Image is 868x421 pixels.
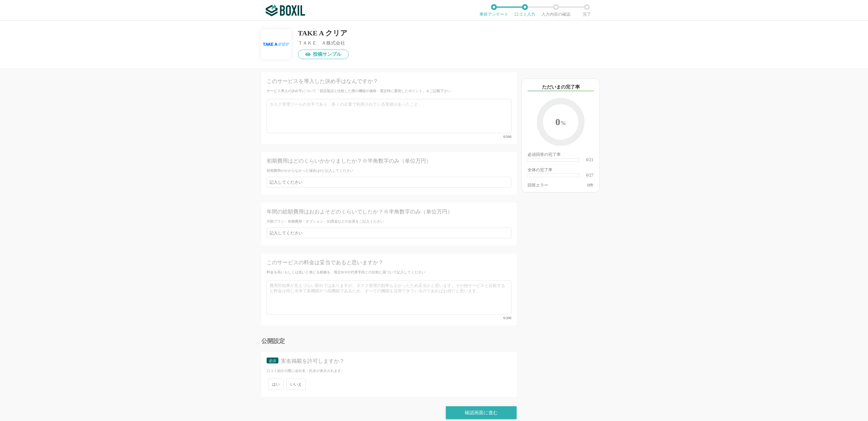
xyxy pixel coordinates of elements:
input: 記入してください [267,177,511,187]
div: 回答エラー [528,183,548,187]
div: このサービスの料金は妥当であると思いますか？ [267,259,487,266]
div: 0/200 [267,316,511,320]
div: 年間の総額費用はおおよそどのくらいでしたか？※半角数字のみ（単位万円） [267,208,487,216]
div: サービス導入の決め手について「競合製品と比較した際の機能や価格・選定時に重視したポイント」をご記載下さい [267,89,511,94]
div: 件 [587,183,593,187]
div: TAKE A クリア [298,30,349,37]
div: 実名掲載を許可しますか？ [281,358,501,365]
li: 完了 [571,4,602,17]
span: % [561,120,566,126]
div: このサービスを導入した決め手はなんですか？ [267,78,487,85]
span: 必須 [269,359,276,363]
div: ただいまの完了率 [528,84,594,91]
span: はい [268,378,283,390]
div: 初期費用がかからなかった場合は0と記入してください [267,168,511,173]
div: 公開設定 [261,338,517,344]
div: 口コミ紹介の際に会社名・氏名が表示されます。 [267,368,511,373]
div: 0/27 [586,173,593,177]
div: 料金を高いもしくは低いと感じる根拠を、推定ROIや代替手段との比較に基づいて記入してください [267,270,511,275]
div: 確認画面に進む [446,406,517,419]
div: 必須回答の完了率 [528,153,593,158]
span: 0 [587,183,589,187]
li: 入力内容の確認 [540,4,571,17]
div: ＴＡＫＥ Ａ株式会社 [298,41,349,45]
div: 全体の完了率 [528,168,593,173]
img: ボクシルSaaS_ロゴ [266,4,305,16]
div: 0/21 [586,158,593,162]
div: 0/500 [267,135,511,138]
div: 月額プラン・初期費用・オプション・ID課金などの合算をご記入ください [267,219,511,224]
li: 事前アンケート [478,4,509,17]
span: 投稿サンプル [313,52,341,57]
div: 初期費用はどのくらいかかりましたか？※半角数字のみ（単位万円） [267,157,487,165]
li: 口コミ入力 [509,4,540,17]
span: 0 [543,104,578,141]
span: いいえ [286,378,306,390]
input: 記入してください [267,228,511,238]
